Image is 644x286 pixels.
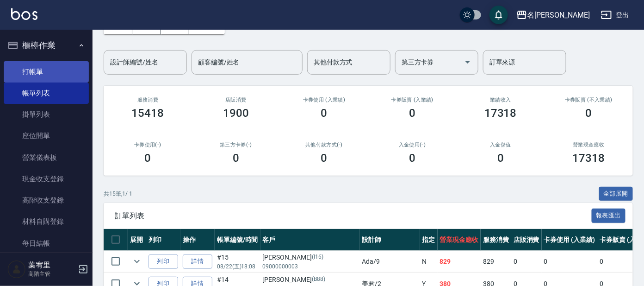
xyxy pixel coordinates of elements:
[527,9,590,21] div: 名[PERSON_NAME]
[513,6,594,25] button: 名[PERSON_NAME]
[438,229,481,251] th: 營業現金應收
[481,251,511,273] td: 829
[359,229,420,251] th: 設計師
[468,142,534,148] h2: 入金儲值
[420,251,438,273] td: N
[481,229,511,251] th: 服務消費
[312,275,325,285] p: (B88)
[291,142,357,148] h2: 其他付款方式(-)
[217,262,258,271] p: 08/22 (五) 18:08
[104,190,132,198] p: 共 15 筆, 1 / 1
[263,262,358,271] p: 09000000003
[28,270,75,278] p: 高階主管
[573,152,605,165] h3: 17318
[223,107,249,120] h3: 1900
[4,125,89,146] a: 座位開單
[263,275,358,285] div: [PERSON_NAME]
[7,260,26,279] img: Person
[11,8,37,20] img: Logo
[511,229,542,251] th: 店販消費
[542,229,598,251] th: 卡券使用 (入業績)
[180,229,215,251] th: 操作
[379,142,446,148] h2: 入金使用(-)
[4,190,89,211] a: 高階收支登錄
[420,229,438,251] th: 指定
[260,229,360,251] th: 客戶
[115,142,181,148] h2: 卡券使用(-)
[131,107,164,120] h3: 15418
[233,152,239,165] h3: 0
[484,107,517,120] h3: 17318
[130,254,144,268] button: expand row
[215,229,260,251] th: 帳單編號/時間
[379,97,446,103] h2: 卡券販賣 (入業績)
[438,251,481,273] td: 829
[597,6,633,24] button: 登出
[4,83,89,104] a: 帳單列表
[215,251,260,273] td: #15
[4,211,89,232] a: 材料自購登錄
[263,253,358,262] div: [PERSON_NAME]
[4,147,89,168] a: 營業儀表板
[203,142,269,148] h2: 第三方卡券(-)
[4,33,89,57] button: 櫃檯作業
[312,253,323,262] p: (I16)
[556,142,622,148] h2: 營業現金應收
[321,152,328,165] h3: 0
[468,97,534,103] h2: 業績收入
[497,152,504,165] h3: 0
[115,211,592,221] span: 訂單列表
[409,152,415,165] h3: 0
[592,211,626,220] a: 報表匯出
[128,229,146,251] th: 展開
[4,104,89,125] a: 掛單列表
[4,61,89,83] a: 打帳單
[409,107,415,120] h3: 0
[586,107,592,120] h3: 0
[28,261,75,270] h5: 葉宥里
[115,97,181,103] h3: 服務消費
[599,187,633,201] button: 全部展開
[592,209,626,223] button: 報表匯出
[183,254,212,269] a: 詳情
[291,97,357,103] h2: 卡券使用 (入業績)
[489,6,508,24] button: save
[4,233,89,254] a: 每日結帳
[149,254,178,269] button: 列印
[144,152,151,165] h3: 0
[542,251,598,273] td: 0
[359,251,420,273] td: Ada /9
[556,97,622,103] h2: 卡券販賣 (不入業績)
[4,168,89,190] a: 現金收支登錄
[203,97,269,103] h2: 店販消費
[321,107,328,120] h3: 0
[511,251,542,273] td: 0
[460,55,475,70] button: Open
[146,229,180,251] th: 列印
